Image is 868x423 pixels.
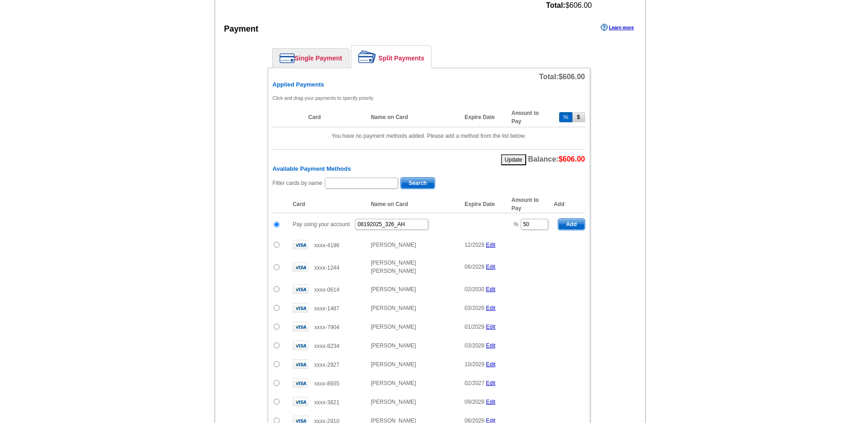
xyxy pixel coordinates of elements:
h6: Available Payment Methods [273,165,585,173]
button: $ [572,112,585,122]
span: 06/2028 [464,264,484,270]
a: Edit [486,264,496,270]
button: Add [558,218,585,230]
th: Add [554,195,585,213]
span: 09/2028 [464,399,484,405]
span: xxxx-8234 [314,343,340,349]
img: visa.gif [293,341,308,350]
span: [PERSON_NAME] [371,324,416,330]
a: Edit [486,242,496,248]
a: Edit [486,324,496,330]
p: Click and drag your payments to specify priority [273,94,585,102]
strong: Total: [546,1,565,9]
a: Edit [486,380,496,386]
th: Card [304,108,367,127]
td: You have no payment methods added. Please add a method from the list below. [273,127,585,145]
th: Amount to Pay [507,195,554,213]
h6: Applied Payments [273,81,585,88]
a: Edit [486,342,496,349]
span: 03/2028 [464,342,484,349]
img: visa.gif [293,303,308,313]
span: Add [558,219,584,230]
span: 01/2029 [464,324,484,330]
th: Name on Card [366,195,460,213]
span: 12/2028 [464,242,484,248]
span: Search [401,178,435,189]
span: 10/2029 [464,361,484,368]
img: visa.gif [293,359,308,369]
th: Expire Date [460,108,507,127]
span: [PERSON_NAME] [371,305,416,311]
span: xxxx-2927 [314,362,340,368]
th: Amount to Pay [507,108,554,127]
img: visa.gif [293,322,308,331]
th: Expire Date [460,195,507,213]
img: visa.gif [293,378,308,388]
span: 02/2030 [464,286,484,293]
img: visa.gif [293,284,308,294]
span: Total: [539,73,585,81]
img: visa.gif [293,262,308,272]
span: xxxx-3821 [314,399,340,406]
span: [PERSON_NAME] [371,286,416,293]
a: Single Payment [273,49,349,68]
th: Name on Card [366,108,460,127]
img: visa.gif [293,240,308,249]
div: Payment [224,23,259,35]
span: [PERSON_NAME] [371,399,416,405]
span: % [513,221,518,228]
button: Update [501,154,526,165]
a: Edit [486,399,496,405]
span: Balance: [528,155,585,163]
a: Edit [486,361,496,368]
button: Search [400,177,435,189]
img: visa.gif [293,397,308,407]
span: [PERSON_NAME] [371,361,416,368]
label: Filter cards by name [273,179,323,187]
span: xxxx-8935 [314,380,340,387]
span: [PERSON_NAME] [371,342,416,349]
span: xxxx-1244 [314,265,340,271]
span: 02/2027 [464,380,484,386]
button: % [559,112,572,122]
iframe: LiveChat chat widget [685,210,868,423]
a: Learn more [601,24,634,31]
span: [PERSON_NAME] [371,242,416,248]
span: [PERSON_NAME] [PERSON_NAME] [371,260,416,274]
span: $606.00 [559,155,585,163]
span: xxxx-7904 [314,324,340,331]
a: Edit [486,286,496,293]
span: xxxx-1487 [314,305,340,312]
img: split-payment.png [358,50,376,63]
span: 03/2026 [464,305,484,311]
a: Split Payments [351,46,431,68]
input: PO #: [355,219,428,230]
img: single-payment.png [280,53,295,63]
span: [PERSON_NAME] [371,380,416,386]
span: $606.00 [559,73,585,81]
a: Edit [486,305,496,311]
span: Pay using your account [293,221,350,228]
span: xxxx-4196 [314,242,340,249]
th: Card [288,195,367,213]
span: $606.00 [546,1,592,10]
span: xxxx-0614 [314,287,340,293]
